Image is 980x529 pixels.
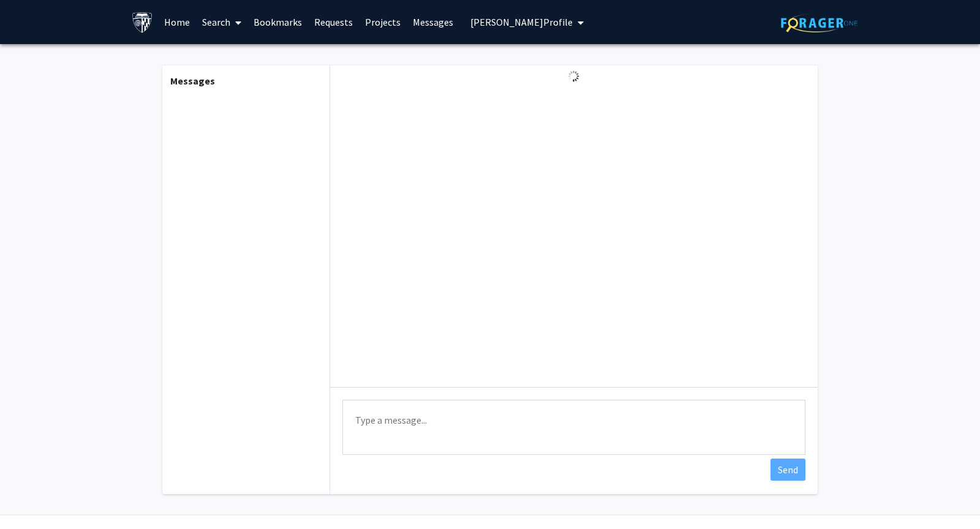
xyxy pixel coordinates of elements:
[342,400,805,455] textarea: Message
[563,66,584,87] img: Loading
[196,1,247,43] a: Search
[158,1,196,43] a: Home
[771,459,805,481] button: Send
[781,13,858,32] img: ForagerOne Logo
[247,1,308,43] a: Bookmarks
[470,16,573,28] span: [PERSON_NAME] Profile
[359,1,407,43] a: Projects
[308,1,359,43] a: Requests
[170,75,215,87] b: Messages
[132,12,153,33] img: Johns Hopkins University Logo
[407,1,459,43] a: Messages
